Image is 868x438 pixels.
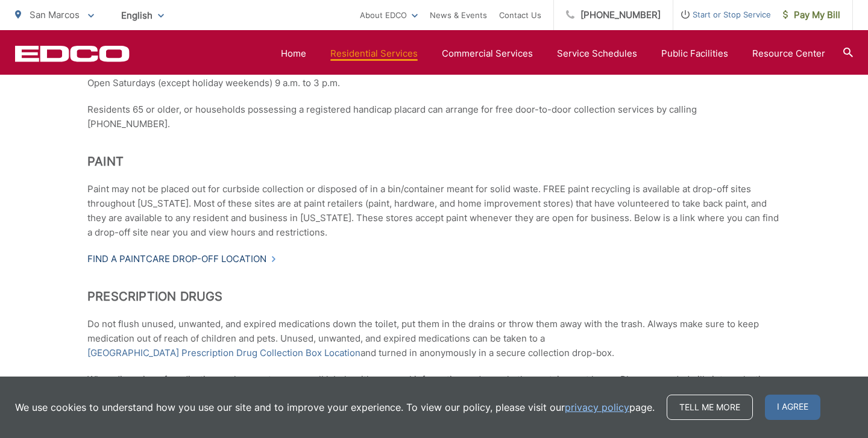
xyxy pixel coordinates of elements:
[442,46,533,61] a: Commercial Services
[765,395,820,420] span: I agree
[430,8,487,22] a: News & Events
[783,8,840,22] span: Pay My Bill
[87,372,781,401] p: When disposing of medication, make sure to remove all labels with personal information and recycl...
[87,102,781,131] p: Residents 65 or older, or households possessing a registered handicap placard can arrange for fre...
[281,46,306,61] a: Home
[330,46,418,61] a: Residential Services
[87,182,781,240] p: Paint may not be placed out for curbside collection or disposed of in a bin/container meant for s...
[87,317,781,360] p: Do not flush unused, unwanted, and expired medications down the toilet, put them in the drains or...
[499,8,541,22] a: Contact Us
[87,346,360,360] a: [GEOGRAPHIC_DATA] Prescription Drug Collection Box Location
[15,45,130,62] a: EDCD logo. Return to the homepage.
[87,252,277,266] a: Find a PaintCare drop-off location
[15,400,655,415] p: We use cookies to understand how you use our site and to improve your experience. To view our pol...
[565,400,629,415] a: privacy policy
[667,395,753,420] a: Tell me more
[360,8,418,22] a: About EDCO
[557,46,637,61] a: Service Schedules
[87,154,781,169] h2: Paint
[752,46,825,61] a: Resource Center
[661,46,728,61] a: Public Facilities
[87,289,781,304] h2: Prescription Drugs
[112,5,173,26] span: English
[30,9,80,20] span: San Marcos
